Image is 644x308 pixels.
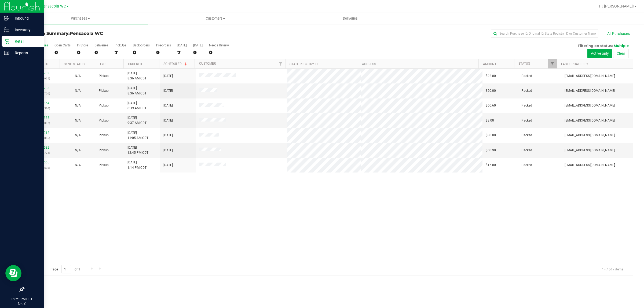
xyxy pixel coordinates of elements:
[99,148,109,153] span: Pickup
[290,62,318,66] a: State Registry ID
[518,62,530,65] a: Status
[75,88,81,93] button: N/A
[486,163,496,168] span: $15.00
[75,89,81,93] span: Not Applicable
[99,74,109,79] span: Pickup
[133,49,150,56] div: 0
[77,43,88,47] div: In Store
[521,148,532,153] span: Packed
[75,148,81,153] button: N/A
[521,118,532,123] span: Packed
[486,118,494,123] span: $8.00
[75,133,81,137] span: Not Applicable
[34,160,49,164] a: 11813665
[75,148,81,152] span: Not Applicable
[486,74,496,79] span: $22.00
[61,265,71,273] input: 1
[163,62,188,66] a: Scheduled
[34,86,49,90] a: 11811733
[163,88,173,93] span: [DATE]
[521,74,532,79] span: Packed
[115,43,126,47] div: PickUps
[9,15,42,21] p: Inbound
[565,103,615,108] span: [EMAIL_ADDRESS][DOMAIN_NAME]
[4,16,9,21] inline-svg: Inbound
[163,74,173,79] span: [DATE]
[177,49,187,56] div: 7
[598,265,628,273] span: 1 - 7 of 7 items
[34,146,49,149] a: 11813532
[13,16,148,21] span: Purchases
[99,103,109,108] span: Pickup
[34,101,49,105] a: 11811854
[209,49,229,56] div: 0
[2,302,42,306] p: [DATE]
[193,49,203,56] div: 0
[75,163,81,168] button: N/A
[127,160,147,170] span: [DATE] 1:14 PM CDT
[521,88,532,93] span: Packed
[163,163,173,168] span: [DATE]
[9,38,42,45] p: Retail
[4,39,9,44] inline-svg: Retail
[99,118,109,123] span: Pickup
[99,88,109,93] span: Pickup
[163,103,173,108] span: [DATE]
[587,49,612,58] button: Active only
[276,59,285,68] a: Filter
[163,148,173,153] span: [DATE]
[127,101,147,111] span: [DATE] 8:39 AM CDT
[483,62,496,66] a: Amount
[599,4,634,8] span: Hi, [PERSON_NAME]!
[75,104,81,107] span: Not Applicable
[486,148,496,153] span: $60.90
[156,43,171,47] div: Pre-orders
[75,119,81,122] span: Not Applicable
[163,133,173,138] span: [DATE]
[521,103,532,108] span: Packed
[94,43,108,47] div: Deliveries
[46,265,85,273] span: Page of 1
[127,145,148,155] span: [DATE] 12:45 PM CDT
[70,31,103,36] span: Pensacola WC
[77,49,88,56] div: 0
[4,27,9,32] inline-svg: Inventory
[283,13,418,24] a: Deliveries
[127,130,148,141] span: [DATE] 11:05 AM CDT
[565,118,615,123] span: [EMAIL_ADDRESS][DOMAIN_NAME]
[75,74,81,78] span: Not Applicable
[75,118,81,123] button: N/A
[99,163,109,168] span: Pickup
[199,62,216,65] a: Customer
[491,30,598,38] input: Search Purchase ID, Original ID, State Registry ID or Customer Name...
[163,118,173,123] span: [DATE]
[358,59,478,69] th: Address
[34,71,49,75] a: 11811703
[565,74,615,79] span: [EMAIL_ADDRESS][DOMAIN_NAME]
[34,116,49,120] a: 11812385
[565,163,615,168] span: [EMAIL_ADDRESS][DOMAIN_NAME]
[148,13,283,24] a: Customers
[133,43,150,47] div: Back-orders
[75,74,81,79] button: N/A
[127,86,147,96] span: [DATE] 8:36 AM CDT
[521,133,532,138] span: Packed
[9,50,42,56] p: Reports
[9,27,42,33] p: Inventory
[5,265,21,281] iframe: Resource center
[94,49,108,56] div: 0
[486,133,496,138] span: $80.00
[75,103,81,108] button: N/A
[2,297,42,302] p: 02:21 PM CDT
[486,88,496,93] span: $20.00
[565,148,615,153] span: [EMAIL_ADDRESS][DOMAIN_NAME]
[614,43,629,48] span: Multiple
[127,115,147,126] span: [DATE] 9:37 AM CDT
[24,31,227,36] h3: Purchase Summary:
[64,62,85,66] a: Sync Status
[209,43,229,47] div: Needs Review
[100,62,107,66] a: Type
[127,71,147,81] span: [DATE] 8:36 AM CDT
[486,103,496,108] span: $60.60
[156,49,171,56] div: 0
